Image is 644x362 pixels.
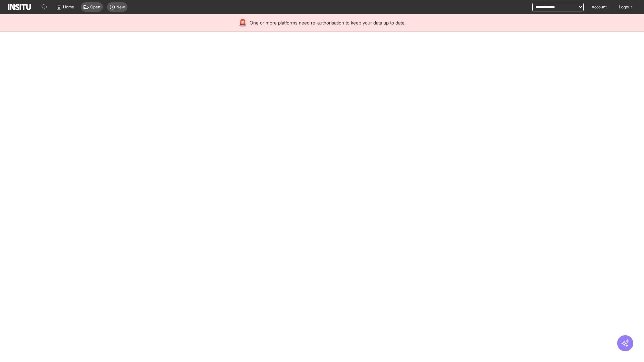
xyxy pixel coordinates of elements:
[250,19,406,26] span: One or more platforms need re-authorisation to keep your data up to date.
[8,4,31,10] img: Logo
[63,4,74,10] span: Home
[238,18,247,27] div: 🚨
[116,4,125,10] span: New
[90,4,100,10] span: Open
